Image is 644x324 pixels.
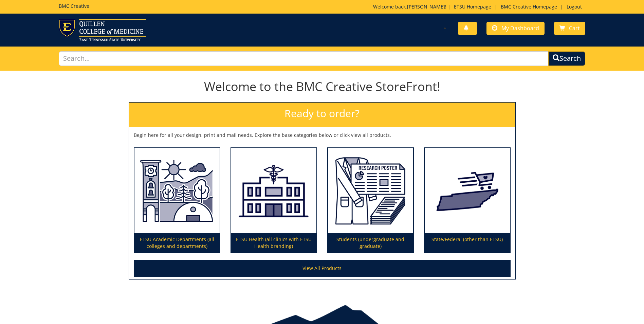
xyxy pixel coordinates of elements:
h1: Welcome to the BMC Creative StoreFront! [129,80,516,93]
p: Students (undergraduate and graduate) [328,233,413,252]
a: View All Products [134,260,511,277]
p: Begin here for all your design, print and mail needs. Explore the base categories below or click ... [134,132,511,139]
h5: BMC Creative [59,3,89,8]
a: BMC Creative Homepage [497,3,560,10]
img: ETSU logo [59,19,146,41]
a: ETSU Health (all clinics with ETSU Health branding) [231,148,316,253]
a: ETSU Academic Departments (all colleges and departments) [134,148,220,253]
a: Logout [563,3,585,10]
h2: Ready to order? [129,103,515,127]
a: Cart [554,22,585,35]
p: ETSU Academic Departments (all colleges and departments) [134,233,220,252]
p: ETSU Health (all clinics with ETSU Health branding) [231,233,316,252]
span: Cart [569,24,580,32]
a: Students (undergraduate and graduate) [328,148,413,253]
a: My Dashboard [486,22,545,35]
p: State/Federal (other than ETSU) [425,233,510,252]
button: Search [548,51,585,66]
a: State/Federal (other than ETSU) [425,148,510,253]
p: Welcome back, ! | | | [373,3,585,10]
input: Search... [59,51,549,66]
img: Students (undergraduate and graduate) [328,148,413,234]
img: ETSU Health (all clinics with ETSU Health branding) [231,148,316,234]
span: My Dashboard [501,24,539,32]
img: ETSU Academic Departments (all colleges and departments) [134,148,220,234]
a: ETSU Homepage [450,3,495,10]
a: [PERSON_NAME] [407,3,445,10]
img: State/Federal (other than ETSU) [425,148,510,234]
